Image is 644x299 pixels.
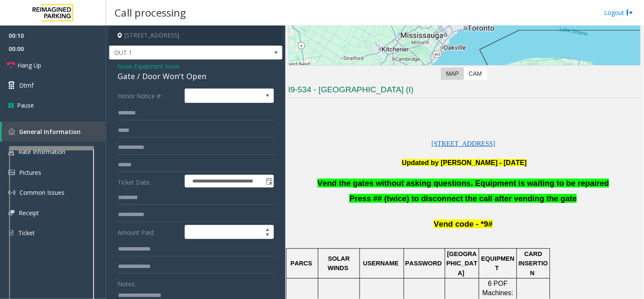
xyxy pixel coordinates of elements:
[19,128,81,136] span: General Information
[363,260,399,267] span: USERNAME
[318,179,609,188] span: Vend the gates without asking questions. Equipment is waiting to be repaired
[290,260,312,267] span: PARCS
[402,159,527,166] b: Updated by [PERSON_NAME] - [DATE]
[8,170,15,175] img: 'icon'
[2,122,106,142] a: General Information
[627,8,633,17] img: logout
[328,255,352,271] span: SOLAR WINDS
[115,88,183,103] label: Honor Notice #:
[605,8,633,17] a: Logout
[8,210,14,216] img: 'icon'
[118,71,274,82] div: Gate / Door Won't Open
[134,62,180,71] span: Equipment Issue
[447,251,478,276] span: [GEOGRAPHIC_DATA]
[110,46,247,60] span: OUT 1
[441,68,464,80] label: Map
[19,81,34,90] span: Dtmf
[8,128,15,135] img: 'icon'
[464,68,487,80] label: CAM
[432,140,495,147] span: [STREET_ADDRESS]
[110,2,190,23] h3: Call processing
[115,175,183,188] label: Ticket Date:
[262,225,273,232] span: Increase value
[8,189,15,196] img: 'icon'
[109,26,282,46] h4: [STREET_ADDRESS]
[118,62,132,71] span: Issue
[519,251,548,276] span: CARD INSERTION
[17,61,41,70] span: Hang Up
[8,148,14,156] img: 'icon'
[115,225,183,239] label: Amount Paid:
[132,62,180,70] span: -
[434,219,493,228] span: Vend code - *9#
[118,276,136,288] label: Notes:
[481,255,515,271] span: EQUIPMENT
[17,101,34,110] span: Pause
[8,229,14,237] img: 'icon'
[262,232,273,239] span: Decrease value
[405,260,442,267] span: PASSWORD
[288,84,641,98] h3: I9-534 - [GEOGRAPHIC_DATA] (I)
[432,140,495,147] a: [STREET_ADDRESS]
[349,194,577,203] span: Press ## (twice) to disconnect the call after vending the gate
[264,175,273,187] span: Toggle popup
